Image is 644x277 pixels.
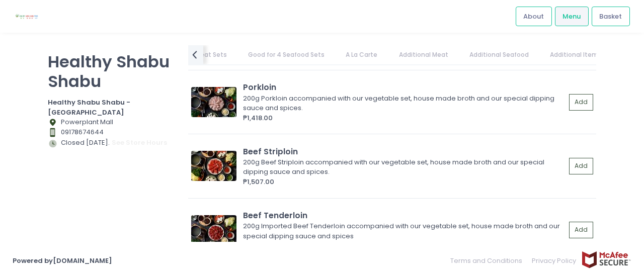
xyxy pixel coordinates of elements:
[48,98,130,117] b: Healthy Shabu Shabu - [GEOGRAPHIC_DATA]
[569,94,593,111] button: Add
[599,12,622,22] span: Basket
[450,251,527,270] a: Terms and Conditions
[243,241,566,251] div: ₱1,978.00
[569,222,593,238] button: Add
[555,7,589,26] a: Menu
[243,157,562,177] div: 200g Beef Striploin accompanied with our vegetable set, house made broth and our special dipping ...
[569,158,593,174] button: Add
[562,12,581,22] span: Menu
[243,146,566,157] div: Beef Striploin
[523,12,544,22] span: About
[13,256,112,265] a: Powered by[DOMAIN_NAME]
[48,127,176,137] div: 09178674644
[540,45,612,64] a: Additional Items
[48,137,176,148] div: Closed [DATE].
[389,45,458,64] a: Additional Meat
[459,45,538,64] a: Additional Seafood
[48,117,176,127] div: Powerplant Mall
[581,251,631,268] img: mcafee-secure
[191,151,236,181] img: Beef Striploin
[336,45,387,64] a: A La Carte
[516,7,552,26] a: About
[191,215,236,245] img: Beef Tenderloin
[243,81,566,93] div: Porkloin
[111,137,168,148] button: see store hours
[243,113,566,123] div: ₱1,418.00
[243,221,562,241] div: 200g Imported Beef Tenderloin accompanied with our vegetable set, house made broth and our specia...
[13,8,41,25] img: logo
[243,94,562,113] div: 200g Porkloin accompanied with our vegetable set, house made broth and our special dipping sauce ...
[48,52,176,91] p: Healthy Shabu Shabu
[527,251,582,270] a: Privacy Policy
[238,45,335,64] a: Good for 4 Seafood Sets
[243,210,566,221] div: Beef Tenderloin
[243,177,566,187] div: ₱1,507.00
[191,87,236,117] img: Porkloin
